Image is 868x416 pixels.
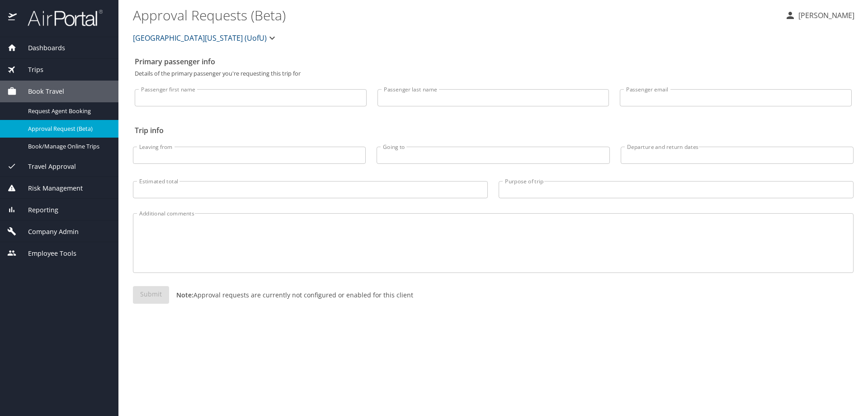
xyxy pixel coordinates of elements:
[17,249,76,258] span: Employee Tools
[129,29,281,47] button: [GEOGRAPHIC_DATA][US_STATE] (UofU)
[796,10,854,21] p: [PERSON_NAME]
[17,183,83,193] span: Risk Management
[28,124,108,133] span: Approval Request (Beta)
[18,9,103,27] img: airportal-logo.png
[135,123,852,138] h2: Trip info
[133,1,778,29] h1: Approval Requests (Beta)
[135,54,852,69] h2: Primary passenger info
[176,291,193,299] strong: Note:
[17,65,43,75] span: Trips
[17,86,64,96] span: Book Travel
[28,107,108,115] span: Request Agent Booking
[17,43,65,53] span: Dashboards
[28,142,108,151] span: Book/Manage Online Trips
[17,205,58,215] span: Reporting
[17,162,76,172] span: Travel Approval
[8,9,18,27] img: icon-airportal.png
[135,71,852,77] p: Details of the primary passenger you're requesting this trip for
[17,227,79,237] span: Company Admin
[169,290,413,300] p: Approval requests are currently not configured or enabled for this client
[781,7,858,24] button: [PERSON_NAME]
[133,32,267,44] span: [GEOGRAPHIC_DATA][US_STATE] (UofU)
